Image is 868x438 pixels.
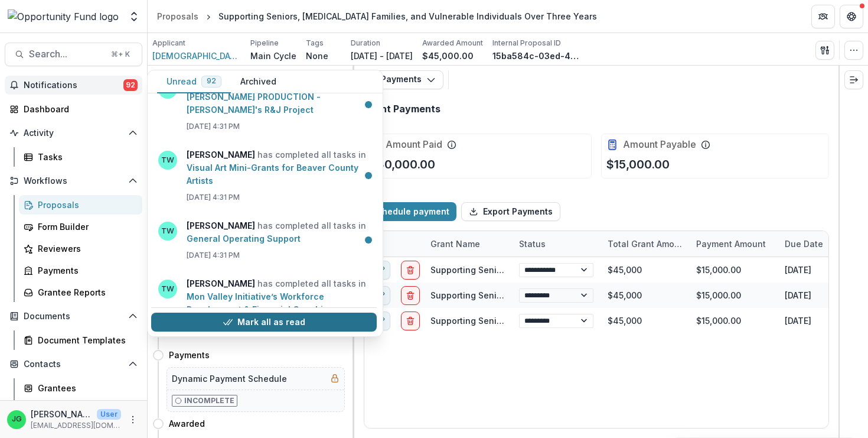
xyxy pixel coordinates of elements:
[19,217,142,236] a: Form Builder
[187,148,370,187] p: has completed all tasks in
[29,48,104,60] span: Search...
[151,313,377,332] button: Mark all as read
[401,260,420,279] button: delete
[401,285,420,304] button: delete
[430,265,809,275] a: Supporting Seniors, [MEDICAL_DATA] Families, and Vulnerable Individuals Over Three Years
[184,395,234,406] p: Incomplete
[811,5,835,28] button: Partners
[423,238,487,250] div: Grant Name
[689,238,773,250] div: Payment Amount
[187,277,370,329] p: has completed all tasks in
[126,413,140,427] button: More
[169,417,205,430] h4: Awarded
[844,70,863,89] button: Expand right
[38,242,133,255] div: Reviewers
[689,257,778,283] div: $15,000.00
[492,38,561,48] p: Internal Proposal ID
[5,76,142,95] button: Notifications92
[423,231,512,257] div: Grant Name
[601,231,689,257] div: Total Grant Amount
[5,43,142,66] button: Search...
[250,50,296,62] p: Main Cycle
[601,238,689,250] div: Total Grant Amount
[157,10,198,22] div: Proposals
[601,257,689,283] div: $45,000
[24,128,123,138] span: Activity
[152,50,241,62] a: [DEMOGRAPHIC_DATA] of [GEOGRAPHIC_DATA]
[31,420,121,431] p: [EMAIL_ADDRESS][DOMAIN_NAME]
[31,408,92,420] p: [PERSON_NAME]
[359,70,443,89] button: Payments
[24,103,133,115] div: Dashboard
[24,176,123,186] span: Workflows
[38,382,133,394] div: Grantees
[250,38,279,48] p: Pipeline
[689,308,778,333] div: $15,000.00
[24,312,123,322] span: Documents
[512,231,601,257] div: Status
[364,202,456,221] button: Schedule payment
[306,38,324,48] p: Tags
[5,99,142,119] a: Dashboard
[218,10,597,22] div: Supporting Seniors, [MEDICAL_DATA] Families, and Vulnerable Individuals Over Three Years
[306,50,328,62] p: None
[12,416,22,423] div: Jake Goodman
[461,202,560,221] button: Export Payments
[38,264,133,277] div: Payments
[351,50,413,62] p: [DATE] - [DATE]
[623,139,696,150] h2: Amount Payable
[601,308,689,333] div: $45,000
[689,231,778,257] div: Payment Amount
[19,239,142,258] a: Reviewers
[126,5,142,28] button: Open entity switcher
[187,233,301,244] a: General Operating Support
[157,70,231,93] button: Unread
[512,238,553,250] div: Status
[187,163,358,186] a: Visual Art Mini-Grants for Beaver County Artists
[369,155,435,173] p: $30,000.00
[38,220,133,233] div: Form Builder
[109,48,132,61] div: ⌘ + K
[364,103,440,115] h2: Grant Payments
[606,155,670,173] p: $15,000.00
[38,334,133,346] div: Document Templates
[24,359,123,369] span: Contacts
[123,79,138,91] span: 92
[24,80,123,90] span: Notifications
[187,219,370,245] p: has completed all tasks in
[19,283,142,302] a: Grantee Reports
[152,8,602,25] nav: breadcrumb
[601,283,689,308] div: $45,000
[351,38,380,48] p: Duration
[778,308,866,333] div: [DATE]
[19,147,142,167] a: Tasks
[207,77,216,85] span: 92
[840,5,863,28] button: Get Help
[187,77,370,116] p: has completed all tasks in
[97,409,121,420] p: User
[778,238,830,250] div: Due Date
[231,70,286,93] button: Archived
[386,139,442,150] h2: Amount Paid
[689,283,778,308] div: $15,000.00
[19,378,142,398] a: Grantees
[778,231,866,257] div: Due Date
[778,283,866,308] div: [DATE]
[5,171,142,190] button: Open Workflows
[187,92,321,115] a: [PERSON_NAME] PRODUCTION - [PERSON_NAME]'s R&J Project
[38,199,133,211] div: Proposals
[19,195,142,215] a: Proposals
[152,8,203,25] a: Proposals
[169,349,210,361] h4: Payments
[172,372,287,385] h5: Dynamic Payment Schedule
[401,311,420,330] button: delete
[430,290,809,300] a: Supporting Seniors, [MEDICAL_DATA] Families, and Vulnerable Individuals Over Three Years
[778,257,866,283] div: [DATE]
[430,316,809,326] a: Supporting Seniors, [MEDICAL_DATA] Families, and Vulnerable Individuals Over Three Years
[5,355,142,374] button: Open Contacts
